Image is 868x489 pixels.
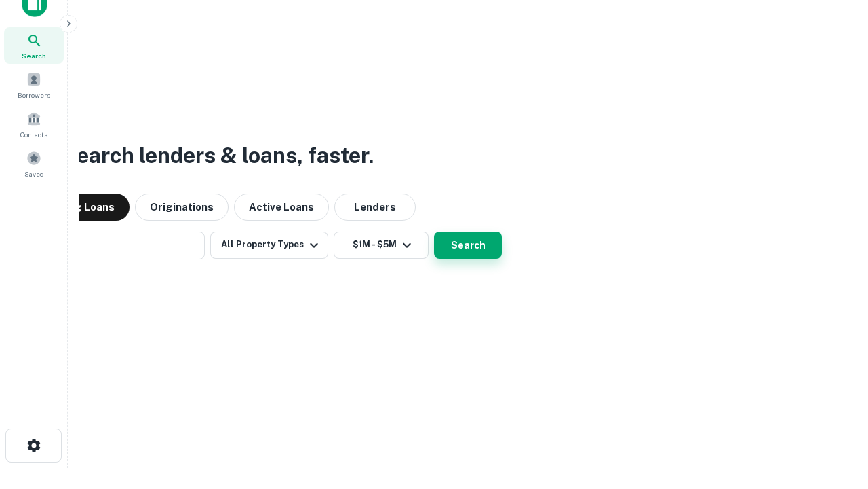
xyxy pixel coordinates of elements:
[4,67,64,103] a: Borrowers
[234,194,329,221] button: Active Loans
[20,129,47,140] span: Contacts
[4,27,64,64] a: Search
[24,168,44,179] span: Saved
[62,139,374,172] h3: Search lenders & loans, faster.
[334,194,416,221] button: Lenders
[434,232,502,259] button: Search
[334,232,429,259] button: $1M - $5M
[4,106,64,143] a: Contacts
[4,145,64,182] a: Saved
[18,90,50,101] span: Borrowers
[22,50,46,61] span: Search
[210,232,328,259] button: All Property Types
[800,337,868,402] iframe: Chat Widget
[135,194,229,221] button: Originations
